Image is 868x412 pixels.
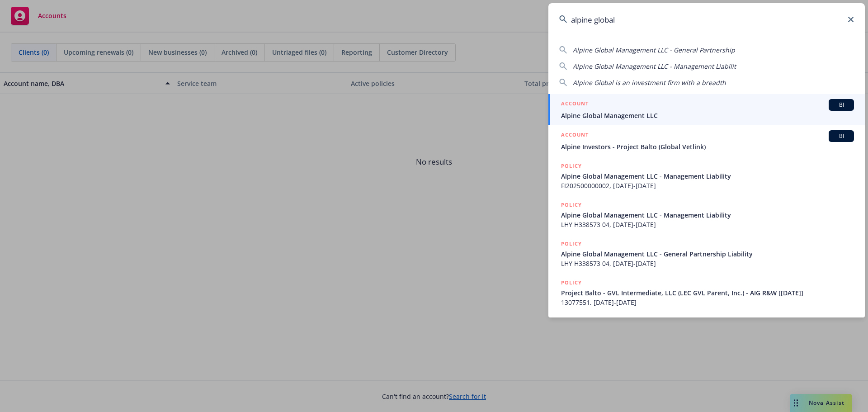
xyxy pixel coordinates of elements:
h5: POLICY [561,200,582,209]
span: Alpine Global Management LLC [561,111,854,120]
input: Search... [548,3,865,36]
span: Alpine Global is an investment firm with a breadth [573,78,726,87]
span: Project Balto - GVL Intermediate, LLC (LEC GVL Parent, Inc.) - AIG R&W [[DATE]] [561,288,854,298]
span: Alpine Global Management LLC - Management Liability [561,210,854,220]
span: Alpine Global Management LLC - Management Liability [561,171,854,181]
span: Alpine Investors - Project Balto (Global Vetlink) [561,142,854,152]
span: BI [832,132,850,140]
span: FI202500000002, [DATE]-[DATE] [561,181,854,190]
a: POLICYAlpine Global Management LLC - Management LiabilityFI202500000002, [DATE]-[DATE] [548,156,865,195]
span: Alpine Global Management LLC - General Partnership Liability [561,249,854,259]
span: Alpine Global Management LLC - General Partnership [573,46,735,54]
a: POLICYProject Balto - GVL Intermediate, LLC (LEC GVL Parent, Inc.) - AIG R&W [[DATE]]13077551, [D... [548,273,865,312]
a: ACCOUNTBIAlpine Global Management LLC [548,94,865,125]
h5: ACCOUNT [561,130,589,141]
span: Alpine Global Management LLC - Management Liabilit [573,62,736,71]
span: BI [832,101,850,109]
h5: POLICY [561,278,582,287]
h5: POLICY [561,239,582,248]
a: POLICYAlpine Global Management LLC - General Partnership LiabilityLHY H338573 04, [DATE]-[DATE] [548,234,865,273]
span: LHY H338573 04, [DATE]-[DATE] [561,220,854,229]
a: ACCOUNTBIAlpine Investors - Project Balto (Global Vetlink) [548,125,865,156]
h5: ACCOUNT [561,99,589,110]
span: LHY H338573 04, [DATE]-[DATE] [561,259,854,268]
a: POLICYAlpine Global Management LLC - Management LiabilityLHY H338573 04, [DATE]-[DATE] [548,195,865,234]
span: 13077551, [DATE]-[DATE] [561,298,854,307]
h5: POLICY [561,161,582,170]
